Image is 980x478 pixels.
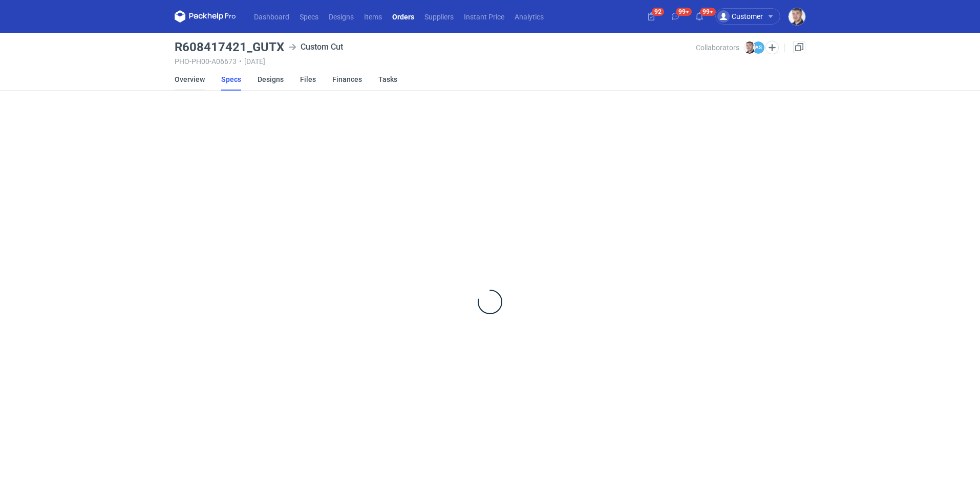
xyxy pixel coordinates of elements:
[789,8,805,25] img: Maciej Sikora
[175,68,205,91] a: Overview
[752,41,764,54] figcaption: AS
[288,41,343,53] div: Custom Cut
[258,68,284,91] a: Designs
[715,8,789,25] button: Customer
[717,10,763,23] div: Customer
[691,8,708,25] button: 99+
[249,10,294,23] a: Dashboard
[765,41,779,54] button: Edit collaborators
[387,10,419,23] a: Orders
[667,8,684,25] button: 99+
[294,10,324,23] a: Specs
[332,68,362,91] a: Finances
[696,44,739,52] span: Collaborators
[643,8,659,25] button: 92
[793,41,805,53] a: Duplicate
[175,57,696,66] div: PHO-PH00-A06673 [DATE]
[459,10,509,23] a: Instant Price
[743,41,756,54] img: Maciej Sikora
[175,10,236,23] svg: Packhelp Pro
[300,68,316,91] a: Files
[324,10,359,23] a: Designs
[359,10,387,23] a: Items
[509,10,549,23] a: Analytics
[378,68,397,91] a: Tasks
[175,41,284,53] h3: R608417421_GUTX
[419,10,459,23] a: Suppliers
[221,68,241,91] a: Specs
[239,57,242,66] span: •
